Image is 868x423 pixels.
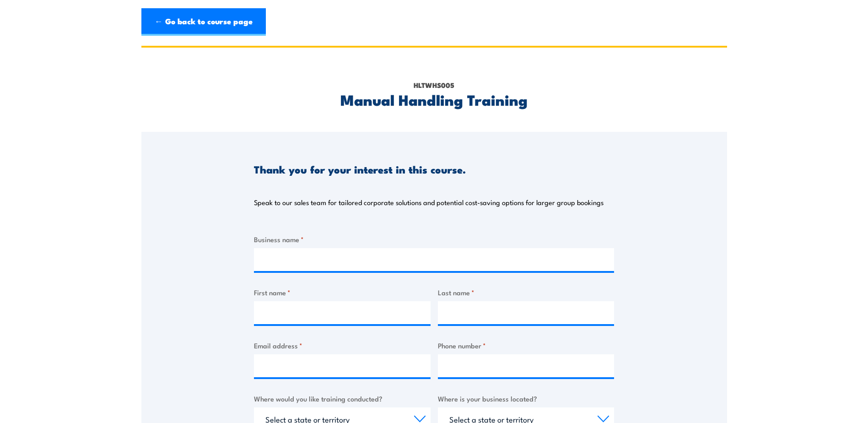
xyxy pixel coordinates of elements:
label: Where would you like training conducted? [254,393,431,404]
label: Business name [254,234,614,244]
p: HLTWHS005 [254,80,614,90]
p: Speak to our sales team for tailored corporate solutions and potential cost-saving options for la... [254,198,604,207]
label: Last name [438,287,615,298]
h3: Thank you for your interest in this course. [254,164,466,174]
label: First name [254,287,431,298]
label: Where is your business located? [438,393,615,404]
label: Phone number [438,340,615,351]
h2: Manual Handling Training [254,93,614,106]
label: Email address [254,340,431,351]
a: ← Go back to course page [141,8,266,36]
